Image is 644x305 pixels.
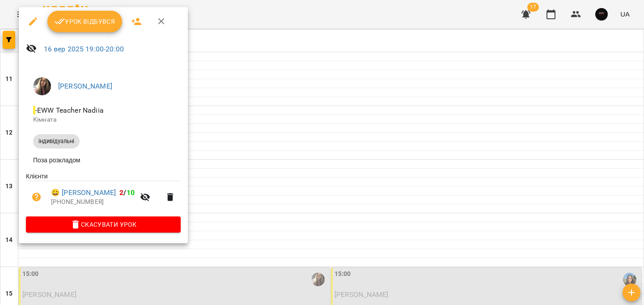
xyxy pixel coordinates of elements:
[44,45,124,53] a: 16 вер 2025 19:00-20:00
[127,188,135,197] span: 10
[47,11,123,32] button: Урок відбувся
[26,172,181,216] ul: Клієнти
[119,188,135,197] b: /
[26,152,181,168] li: Поза розкладом
[33,77,51,95] img: e00ea7b66b7476d4b73e384ccaec9459.jpeg
[58,82,112,90] a: [PERSON_NAME]
[33,137,80,145] span: індивідуальні
[51,187,116,198] a: 😀 [PERSON_NAME]
[119,188,123,197] span: 2
[55,16,115,27] span: Урок відбувся
[26,216,181,233] button: Скасувати Урок
[51,198,135,207] p: [PHONE_NUMBER]
[33,115,174,124] p: Кімната
[33,219,174,230] span: Скасувати Урок
[33,106,106,114] span: - EWW Teacher Nadiia
[26,186,47,208] button: Візит ще не сплачено. Додати оплату?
